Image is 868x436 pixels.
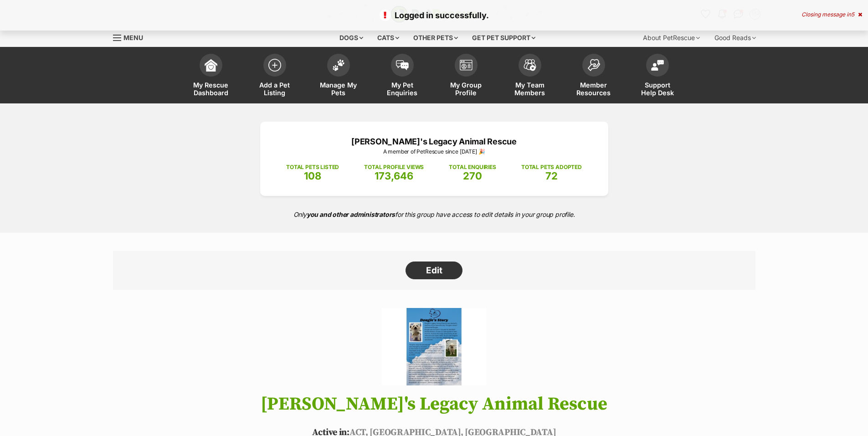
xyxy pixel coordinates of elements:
[318,81,359,97] span: Manage My Pets
[205,59,217,72] img: dashboard-icon-eb2f2d2d3e046f16d808141f083e7271f6b2e854fb5c12c21221c1fb7104beca.svg
[524,59,536,71] img: team-members-icon-5396bd8760b3fe7c0b43da4ab00e1e3bb1a5d9ba89233759b79545d2d3fc5d0d.svg
[434,49,498,103] a: My Group Profile
[587,59,600,71] img: member-resources-icon-8e73f808a243e03378d46382f2149f9095a855e16c252ad45f914b54edf8863c.svg
[637,29,706,47] div: About PetRescue
[509,81,550,97] span: My Team Members
[113,29,149,45] a: Menu
[333,29,370,47] div: Dogs
[304,170,321,182] span: 108
[407,29,464,47] div: Other pets
[626,49,689,103] a: Support Help Desk
[286,163,339,171] p: TOTAL PETS LISTED
[190,81,231,97] span: My Rescue Dashboard
[637,81,678,97] span: Support Help Desk
[274,135,595,148] p: [PERSON_NAME]'s Legacy Animal Rescue
[364,163,424,171] p: TOTAL PROFILE VIEWS
[521,163,582,171] p: TOTAL PETS ADOPTED
[243,49,307,103] a: Add a Pet Listing
[562,49,626,103] a: Member Resources
[396,60,409,70] img: pet-enquiries-icon-7e3ad2cf08bfb03b45e93fb7055b45f3efa6380592205ae92323e6603595dc1f.svg
[371,29,406,47] div: Cats
[573,81,614,97] span: Member Resources
[460,60,473,71] img: group-profile-icon-3fa3cf56718a62981997c0bc7e787c4b2cf8bcc04b72c1350f741eb67cf2f40e.svg
[382,81,423,97] span: My Pet Enquiries
[375,170,413,182] span: 173,646
[463,170,482,182] span: 270
[254,81,295,97] span: Add a Pet Listing
[466,29,542,47] div: Get pet support
[307,49,370,103] a: Manage My Pets
[449,163,496,171] p: TOTAL ENQUIRIES
[446,81,487,97] span: My Group Profile
[651,60,664,71] img: help-desk-icon-fdf02630f3aa405de69fd3d07c3f3aa587a6932b1a1747fa1d2bba05be0121f9.svg
[382,308,486,385] img: Dougie's Legacy Animal Rescue
[307,210,395,218] strong: you and other administrators
[406,262,462,280] a: Edit
[99,394,769,414] h1: [PERSON_NAME]'s Legacy Animal Rescue
[123,34,143,41] span: Menu
[268,59,281,72] img: add-pet-listing-icon-0afa8454b4691262ce3f59096e99ab1cd57d4a30225e0717b998d2c9b9846f56.svg
[370,49,434,103] a: My Pet Enquiries
[708,29,762,47] div: Good Reads
[545,170,558,182] span: 72
[179,49,243,103] a: My Rescue Dashboard
[274,148,595,156] p: A member of PetRescue since [DATE] 🎉
[332,59,345,71] img: manage-my-pets-icon-02211641906a0b7f246fdf0571729dbe1e7629f14944591b6c1af311fb30b64b.svg
[498,49,562,103] a: My Team Members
